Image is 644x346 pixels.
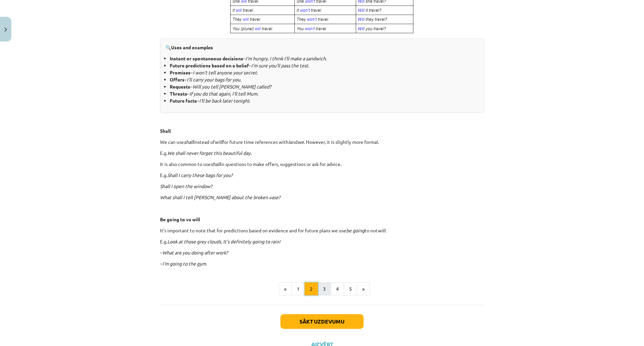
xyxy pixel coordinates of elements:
[170,90,479,97] li: – .
[167,172,233,178] i: Shall I carry these bags for you?
[162,261,206,267] i: I’m going to the gym
[251,62,308,68] i: I’m sure you’ll pass the test
[160,238,484,245] p: E.g.
[199,98,250,104] i: I’ll be back later tonight
[160,150,484,157] p: E.g. .
[170,55,243,61] b: Instant or spontaneous decisions
[170,69,479,76] li: – .
[170,76,479,83] li: – .
[170,97,479,104] li: – .
[171,44,213,50] strong: Uses and examples
[170,98,197,104] b: Future facts
[193,83,271,90] i: Will you tell [PERSON_NAME] called?
[170,55,479,62] li: –
[165,44,479,51] p: 🔍
[346,227,365,233] i: be going
[246,55,327,61] i: I’m hungry. I think I’ll make a sandwich.
[167,238,280,244] i: Look at those grey clouds. It’s definitely going to rain!
[288,139,290,145] i: I
[193,69,257,75] i: I won’t tell anyone your secret
[160,216,200,222] strong: Be going to vs will
[4,27,7,32] img: icon-close-lesson-0947bae3869378f0d4975bcd49f059093ad1ed9edebbc8119c70593378902aed.svg
[184,139,194,145] i: shall
[170,69,191,75] b: Promises
[162,249,228,255] i: What are you doing after work?
[298,139,304,145] i: we
[280,314,364,329] button: Sākt uzdevumu
[160,194,280,200] i: What shall I tell [PERSON_NAME] about the broken vase?
[160,260,484,267] p: – .
[170,91,187,97] b: Threats
[170,62,479,69] li: – .
[211,161,220,167] i: shall
[291,282,305,296] button: 1
[170,76,184,82] b: Offers
[318,282,331,296] button: 3
[279,282,292,296] button: «
[331,282,344,296] button: 4
[160,138,484,146] p: We can use instead of for future time references with and . However, it is slightly more formal.
[344,282,357,296] button: 5
[170,83,479,90] li: –
[170,83,190,90] b: Requests
[160,249,484,256] p: –
[170,62,249,68] b: Future predictions based on a belief
[357,282,370,296] button: »
[160,128,171,134] strong: Shall
[167,150,251,156] i: We shall never forget this beautiful day
[378,227,385,233] i: will
[160,161,484,168] p: It is also common to use in questions to make offers, suggestions or ask for advice.
[160,282,484,296] nav: Page navigation example
[160,172,484,179] p: E.g.
[160,227,484,234] p: It’s important to note that for predictions based on evidence and for future plans we use to not .
[190,91,257,97] i: If you do that again, I’ll tell Mum
[215,139,222,145] i: will
[160,183,212,189] i: Shall I open the window?
[187,76,240,82] i: I’ll carry your bags for you
[305,282,318,296] button: 2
